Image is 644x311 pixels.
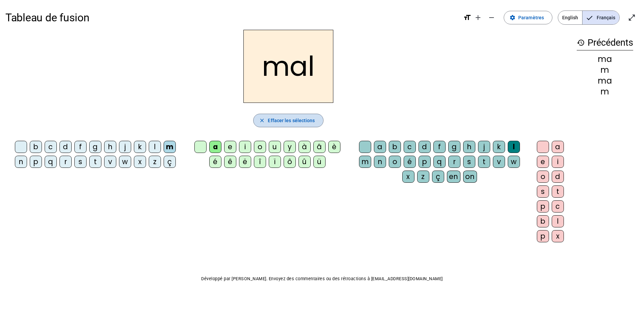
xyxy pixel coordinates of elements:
h1: Tableau de fusion [5,7,458,28]
div: m [359,156,371,168]
div: o [389,156,401,168]
div: û [299,156,311,168]
div: à [299,141,311,153]
div: è [328,141,340,153]
h2: mal [243,30,333,103]
div: o [537,171,549,183]
span: English [558,11,582,24]
div: g [89,141,101,153]
div: a [209,141,221,153]
div: i [239,141,251,153]
div: a [552,141,564,153]
div: n [374,156,386,168]
div: a [374,141,386,153]
div: r [448,156,460,168]
div: k [493,141,505,153]
div: w [119,156,131,168]
h3: Précédents [577,35,633,50]
mat-icon: add [474,14,482,22]
mat-icon: open_in_full [628,14,636,22]
div: p [537,230,549,242]
div: b [30,141,42,153]
div: c [45,141,57,153]
div: h [463,141,475,153]
div: j [119,141,131,153]
span: Paramètres [518,14,544,22]
div: ô [284,156,296,168]
div: c [404,141,416,153]
div: en [447,171,460,183]
mat-icon: format_size [463,14,471,22]
div: q [433,156,446,168]
div: t [552,185,564,198]
div: n [15,156,27,168]
div: l [149,141,161,153]
div: z [417,171,429,183]
div: m [577,88,633,96]
div: e [224,141,236,153]
span: Effacer les sélections [268,116,315,125]
div: e [537,156,549,168]
div: î [254,156,266,168]
div: m [164,141,176,153]
div: c [552,200,564,213]
p: Développé par [PERSON_NAME]. Envoyez des commentaires ou des rétroactions à [EMAIL_ADDRESS][DOMAI... [5,275,639,283]
div: ma [577,77,633,85]
div: ü [313,156,326,168]
div: p [419,156,431,168]
div: r [59,156,72,168]
div: b [389,141,401,153]
div: ç [164,156,176,168]
div: s [537,185,549,198]
div: ï [269,156,281,168]
div: â [313,141,326,153]
div: d [419,141,431,153]
div: t [478,156,490,168]
mat-button-toggle-group: Language selection [558,10,620,25]
div: d [552,171,564,183]
div: ê [224,156,236,168]
div: s [74,156,87,168]
div: v [493,156,505,168]
div: x [402,171,414,183]
div: g [448,141,460,153]
div: l [552,215,564,227]
div: s [463,156,475,168]
button: Paramètres [504,11,552,24]
div: l [508,141,520,153]
div: t [89,156,101,168]
div: ma [577,55,633,63]
div: o [254,141,266,153]
button: Augmenter la taille de la police [471,11,485,24]
div: ç [432,171,444,183]
div: f [433,141,446,153]
div: p [30,156,42,168]
div: d [59,141,72,153]
div: é [404,156,416,168]
div: h [104,141,116,153]
button: Entrer en plein écran [625,11,639,24]
div: b [537,215,549,227]
div: w [508,156,520,168]
button: Effacer les sélections [253,114,323,127]
div: x [552,230,564,242]
div: f [74,141,87,153]
div: é [209,156,221,168]
mat-icon: settings [509,15,516,21]
div: u [269,141,281,153]
mat-icon: remove [487,14,496,22]
mat-icon: history [577,39,585,47]
div: m [577,66,633,74]
div: q [45,156,57,168]
div: p [537,200,549,213]
mat-icon: close [259,117,265,124]
div: ë [239,156,251,168]
div: on [463,171,477,183]
span: Français [582,11,619,24]
div: y [284,141,296,153]
div: x [134,156,146,168]
button: Diminuer la taille de la police [485,11,498,24]
div: z [149,156,161,168]
div: k [134,141,146,153]
div: i [552,156,564,168]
